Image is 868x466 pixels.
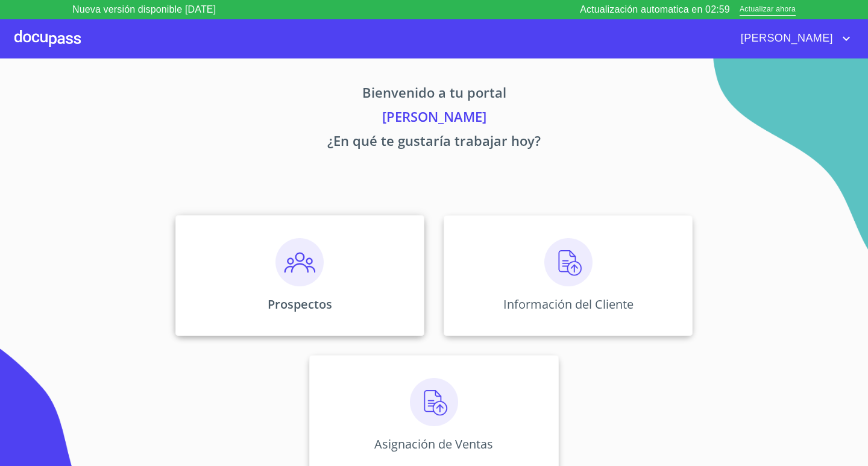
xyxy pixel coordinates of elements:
[275,238,324,286] img: prospectos.png
[63,107,805,131] p: [PERSON_NAME]
[410,378,458,426] img: carga.png
[63,131,805,155] p: ¿En qué te gustaría trabajar hoy?
[503,296,634,312] p: Información del Cliente
[732,29,839,48] span: [PERSON_NAME]
[72,2,216,17] p: Nueva versión disponible [DATE]
[580,2,730,17] p: Actualización automatica en 02:59
[63,83,805,107] p: Bienvenido a tu portal
[740,4,796,16] span: Actualizar ahora
[544,238,593,286] img: carga.png
[268,296,332,312] p: Prospectos
[374,436,493,452] p: Asignación de Ventas
[732,29,854,48] button: account of current user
